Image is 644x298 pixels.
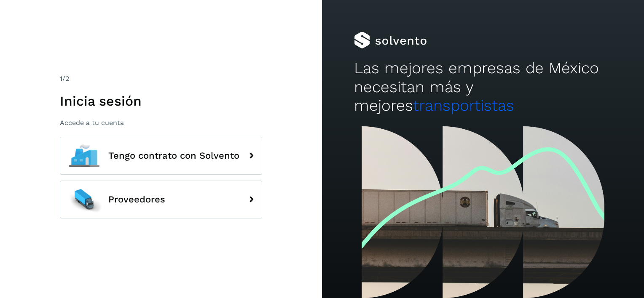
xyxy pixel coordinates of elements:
[60,74,262,84] div: /2
[60,74,62,82] span: 1
[60,181,262,218] button: Proveedores
[354,59,612,115] h2: Las mejores empresas de México necesitan más y mejores
[413,96,514,114] span: transportistas
[60,93,262,109] h1: Inicia sesión
[60,119,262,127] p: Accede a tu cuenta
[60,137,262,175] button: Tengo contrato con Solvento
[108,151,239,161] span: Tengo contrato con Solvento
[108,194,165,205] span: Proveedores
